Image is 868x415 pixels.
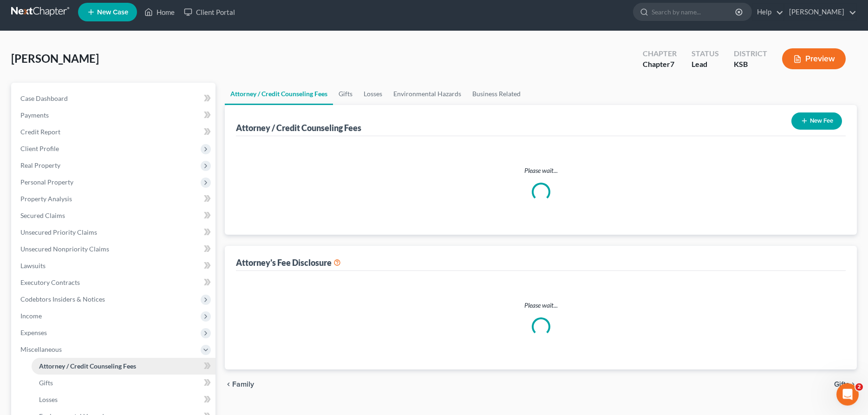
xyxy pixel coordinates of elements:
[20,345,62,353] span: Miscellaneous
[225,381,232,388] i: chevron_left
[20,262,46,270] span: Lawsuits
[13,241,215,257] a: Unsecured Nonpriority Claims
[13,274,215,291] a: Executory Contracts
[20,228,97,236] span: Unsecured Priority Claims
[97,9,128,16] span: New Case
[834,381,849,388] span: Gifts
[39,379,53,387] span: Gifts
[32,391,215,408] a: Losses
[11,52,99,65] span: [PERSON_NAME]
[388,83,467,105] a: Environmental Hazards
[13,107,215,124] a: Payments
[782,48,846,69] button: Preview
[855,383,863,391] span: 2
[236,122,361,133] div: Attorney / Credit Counseling Fees
[20,329,47,336] span: Expenses
[13,90,215,107] a: Case Dashboard
[836,383,859,406] iframe: Intercom live chat
[692,59,719,70] div: Lead
[232,381,254,388] span: Family
[13,257,215,274] a: Lawsuits
[32,375,215,391] a: Gifts
[20,295,105,303] span: Codebtors Insiders & Notices
[20,128,60,136] span: Credit Report
[243,166,838,175] p: Please wait...
[13,191,215,207] a: Property Analysis
[467,83,526,105] a: Business Related
[784,4,856,20] a: [PERSON_NAME]
[670,59,674,68] span: 7
[20,178,73,186] span: Personal Property
[20,211,65,219] span: Secured Claims
[734,48,767,59] div: District
[39,362,136,370] span: Attorney / Credit Counseling Fees
[225,381,254,388] button: chevron_left Family
[643,48,677,59] div: Chapter
[20,195,72,203] span: Property Analysis
[179,4,240,20] a: Client Portal
[32,358,215,375] a: Attorney / Credit Counseling Fees
[333,83,358,105] a: Gifts
[834,381,857,388] button: Gifts chevron_right
[643,59,677,70] div: Chapter
[734,59,767,70] div: KSB
[13,207,215,224] a: Secured Claims
[358,83,388,105] a: Losses
[752,4,783,20] a: Help
[39,395,58,403] span: Losses
[791,112,842,130] button: New Fee
[13,224,215,241] a: Unsecured Priority Claims
[13,124,215,140] a: Credit Report
[652,3,737,20] input: Search by name...
[140,4,179,20] a: Home
[20,94,68,102] span: Case Dashboard
[225,83,333,105] a: Attorney / Credit Counseling Fees
[243,301,838,310] p: Please wait...
[849,381,857,388] i: chevron_right
[20,312,42,320] span: Income
[20,111,49,119] span: Payments
[692,48,719,59] div: Status
[236,257,341,268] div: Attorney's Fee Disclosure
[20,278,80,286] span: Executory Contracts
[20,161,60,169] span: Real Property
[20,145,59,152] span: Client Profile
[20,245,109,253] span: Unsecured Nonpriority Claims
